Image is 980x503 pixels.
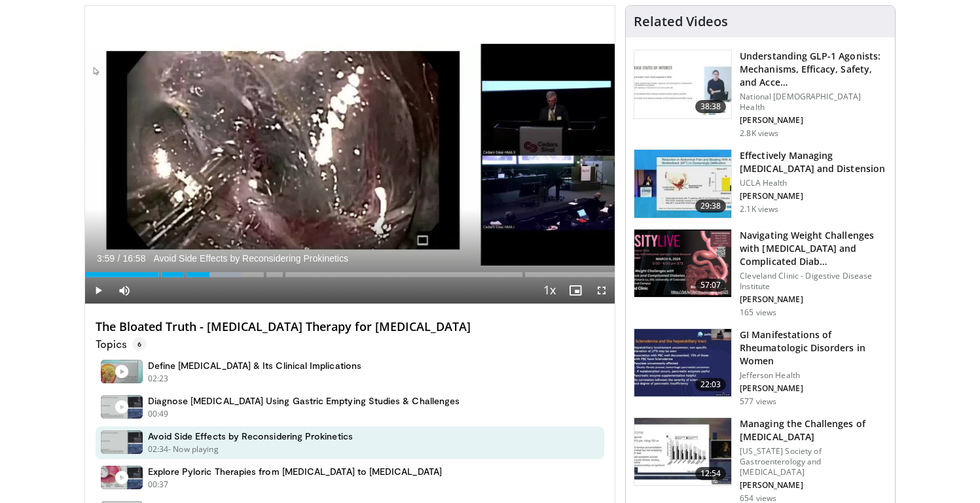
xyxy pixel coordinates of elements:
p: [PERSON_NAME] [740,191,887,201]
p: 00:37 [148,479,169,491]
p: Topics [96,338,147,351]
button: Play [85,277,111,304]
p: [PERSON_NAME] [740,383,887,394]
span: Avoid Side Effects by Reconsidering Prokinetics [153,252,348,264]
p: UCLA Health [740,178,887,188]
span: 3:59 [97,253,115,264]
p: 2.1K views [740,204,778,215]
p: 165 views [740,307,776,318]
p: [PERSON_NAME] [740,115,887,126]
p: Jefferson Health [740,370,887,381]
a: 29:38 Effectively Managing [MEDICAL_DATA] and Distension UCLA Health [PERSON_NAME] 2.1K views [634,149,887,218]
span: 6 [132,338,147,351]
h3: Understanding GLP-1 Agonists: Mechanisms, Efficacy, Safety, and Acce… [740,50,887,89]
p: - Now playing [168,443,219,455]
p: 577 views [740,396,776,407]
p: [PERSON_NAME] [740,480,887,491]
span: 22:03 [695,378,727,391]
p: 2.8K views [740,128,778,139]
span: 38:38 [695,100,727,113]
span: 16:58 [122,253,145,264]
span: 12:54 [695,467,727,480]
h3: Navigating Weight Challenges with [MEDICAL_DATA] and Complicated Diab… [740,229,887,268]
p: 02:34 [148,443,169,455]
p: [PERSON_NAME] [740,294,887,305]
a: 57:07 Navigating Weight Challenges with [MEDICAL_DATA] and Complicated Diab… Cleveland Clinic - D... [634,229,887,318]
button: Enable picture-in-picture mode [562,277,589,304]
button: Playback Rate [536,277,562,304]
p: [US_STATE] Society of Gastroenterology and [MEDICAL_DATA] [740,446,887,477]
h4: Related Videos [634,14,728,29]
a: 22:03 GI Manifestations of Rheumatologic Disorders in Women Jefferson Health [PERSON_NAME] 577 views [634,328,887,407]
img: 40f77ac7-6a47-4f4d-afe1-1b7c3a1584a2.150x105_q85_crop-smart_upscale.jpg [634,329,731,397]
h4: The Bloated Truth - [MEDICAL_DATA] Therapy for [MEDICAL_DATA] [96,320,605,334]
button: Fullscreen [589,277,615,304]
img: 6aeb362e-394e-425c-9519-dc47641cf243.png.150x105_q85_crop-smart_upscale.png [634,230,731,298]
span: / [118,253,120,264]
h3: GI Manifestations of Rheumatologic Disorders in Women [740,328,887,368]
video-js: Video Player [85,6,615,304]
button: Mute [111,277,137,304]
h3: Effectively Managing [MEDICAL_DATA] and Distension [740,149,887,175]
a: 38:38 Understanding GLP-1 Agonists: Mechanisms, Efficacy, Safety, and Acce… National [DEMOGRAPHIC... [634,50,887,139]
p: National [DEMOGRAPHIC_DATA] Health [740,92,887,113]
img: 10897e49-57d0-4dda-943f-d9cde9436bef.150x105_q85_crop-smart_upscale.jpg [634,50,731,118]
p: Cleveland Clinic - Digestive Disease Institute [740,271,887,292]
h4: Explore Pyloric Therapies from [MEDICAL_DATA] to [MEDICAL_DATA] [148,466,442,477]
h4: Avoid Side Effects by Reconsidering Prokinetics [148,430,353,442]
div: Progress Bar [85,272,615,277]
img: 0cf038d7-6712-43da-89f6-1491c7176bd7.150x105_q85_crop-smart_upscale.jpg [634,418,731,486]
p: 02:23 [148,373,169,385]
p: 00:49 [148,408,169,420]
span: 57:07 [695,279,727,292]
img: e3c3e11a-0edc-4f5a-b4d9-6b32ebc5d823.150x105_q85_crop-smart_upscale.jpg [634,150,731,218]
h4: Diagnose [MEDICAL_DATA] Using Gastric Emptying Studies & Challenges [148,395,460,407]
h3: Managing the Challenges of [MEDICAL_DATA] [740,417,887,443]
h4: Define [MEDICAL_DATA] & Its Clinical Implications [148,360,361,372]
span: 29:38 [695,199,727,213]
